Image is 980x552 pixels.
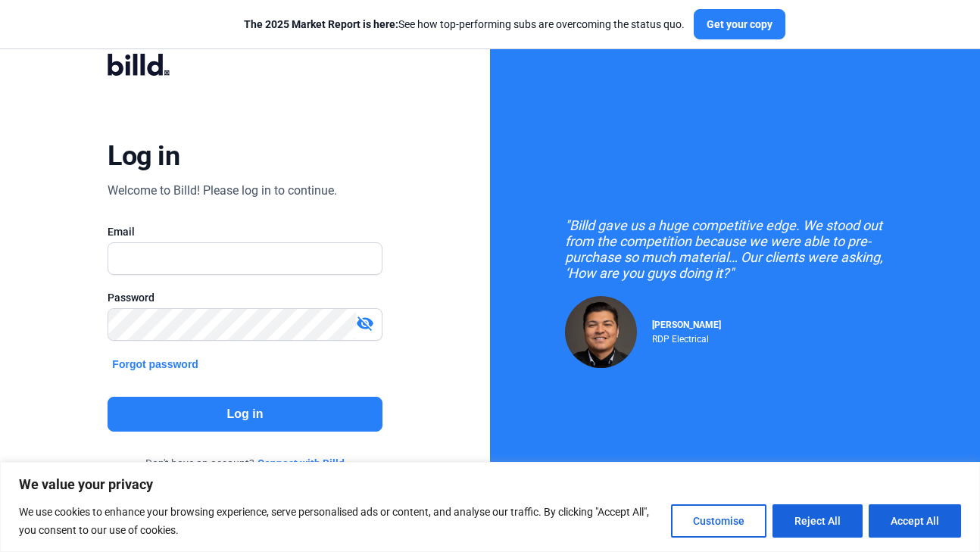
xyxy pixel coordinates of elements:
a: Connect with Billd [257,456,345,471]
div: RDP Electrical [652,330,721,345]
span: The 2025 Market Report is here: [244,18,398,30]
mat-icon: visibility_off [356,314,374,332]
p: We value your privacy [19,476,961,494]
div: "Billd gave us a huge competitive edge. We stood out from the competition because we were able to... [565,217,906,281]
button: Forgot password [108,356,203,373]
button: Accept All [869,504,961,538]
button: Get your copy [694,9,785,39]
div: Welcome to Billd! Please log in to continue. [108,182,337,200]
div: See how top-performing subs are overcoming the status quo. [244,17,685,32]
div: Password [108,290,382,305]
button: Log in [108,397,382,432]
span: [PERSON_NAME] [652,320,721,330]
p: We use cookies to enhance your browsing experience, serve personalised ads or content, and analys... [19,503,660,539]
img: Raul Pacheco [565,296,637,368]
button: Reject All [772,504,863,538]
div: Log in [108,139,179,173]
button: Customise [671,504,766,538]
div: Email [108,224,382,239]
div: Don't have an account? [108,456,382,471]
